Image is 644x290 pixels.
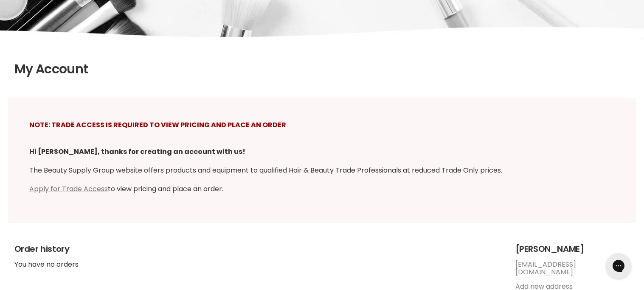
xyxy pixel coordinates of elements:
a: Apply for Trade Access [29,184,108,194]
iframe: Gorgias live chat messenger [602,250,636,282]
div: NOTE: TRADE ACCESS IS REQUIRED TO VIEW PRICING AND PLACE AN ORDER [29,119,615,131]
p: to view pricing and place an order. [29,183,615,195]
p: The Beauty Supply Group website offers products and equipment to qualified Hair & Beauty Trade Pr... [29,165,615,176]
h1: My Account [14,62,630,77]
strong: Hi [PERSON_NAME], thanks for creating an account with us! [29,147,245,156]
h2: [PERSON_NAME] [515,244,630,254]
h2: Order history [14,244,498,254]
